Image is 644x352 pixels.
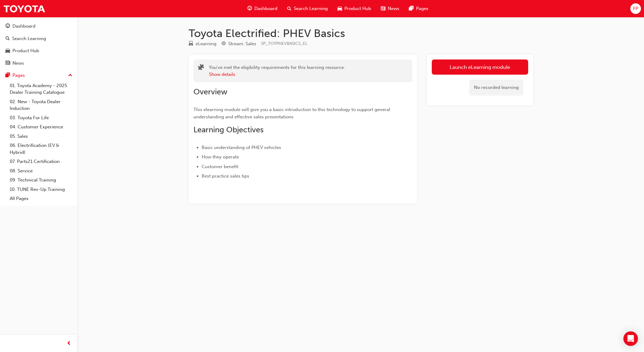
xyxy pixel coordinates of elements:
[12,47,39,54] div: Product Hub
[2,21,75,32] a: Dashboard
[2,70,75,81] button: Pages
[469,80,523,96] div: No recorded learning
[344,5,371,12] span: Product Hub
[7,157,75,166] a: 07. Parts21 Certification
[2,19,75,70] button: DashboardSearch LearningProduct HubNews
[68,72,72,80] span: up-icon
[5,61,10,66] span: news-icon
[202,164,238,169] span: Customer benefit
[7,113,75,123] a: 03. Toyota For Life
[12,60,24,67] div: News
[287,5,291,12] span: search-icon
[189,27,533,40] h1: Toyota Electrified: PHEV Basics
[2,33,75,44] a: Search Learning
[294,5,328,12] span: Search Learning
[189,41,193,47] span: learningResourceType_ELEARNING-icon
[381,5,385,12] span: news-icon
[254,5,277,12] span: Dashboard
[12,72,25,79] div: Pages
[2,58,75,69] a: News
[7,175,75,185] a: 09. Technical Training
[623,331,638,346] div: Open Intercom Messenger
[7,194,75,203] a: All Pages
[416,5,428,12] span: Pages
[376,2,404,15] a: news-iconNews
[209,71,235,78] button: Show details
[202,173,249,179] span: Best practice sales tips
[7,141,75,157] a: 06. Electrification (EV & Hybrid)
[388,5,399,12] span: News
[261,41,307,46] span: Learning resource code
[3,2,45,15] img: Trak
[5,73,10,78] span: pages-icon
[202,154,239,160] span: How they operate
[7,81,75,97] a: 01. Toyota Academy - 2025 Dealer Training Catalogue
[7,97,75,113] a: 02. New - Toyota Dealer Induction
[228,40,256,47] div: Stream: Sales
[7,122,75,132] a: 04. Customer Experience
[243,2,282,15] a: guage-iconDashboard
[432,59,528,75] a: Launch eLearning module
[337,5,342,12] span: car-icon
[193,107,391,120] span: This elearning module will give you a basic introduction to this technology to support general un...
[193,87,227,96] span: Overview
[67,340,71,347] span: prev-icon
[12,23,35,30] div: Dashboard
[196,40,216,47] div: eLearning
[209,64,345,78] div: You've met the eligibility requirements for this learning resource.
[221,40,256,48] div: Stream
[7,166,75,176] a: 08. Service
[2,45,75,56] a: Product Hub
[409,5,414,12] span: pages-icon
[633,5,638,12] span: FP
[202,145,281,150] span: Basic understanding of PHEV vehicles
[221,41,226,47] span: target-icon
[193,125,263,134] span: Learning Objectives
[5,36,10,42] span: search-icon
[7,185,75,194] a: 10. TUNE Rev-Up Training
[404,2,433,15] a: pages-iconPages
[7,132,75,141] a: 05. Sales
[5,48,10,54] span: car-icon
[12,35,46,42] div: Search Learning
[189,40,216,48] div: Type
[282,2,333,15] a: search-iconSearch Learning
[630,3,641,14] button: FP
[5,24,10,29] span: guage-icon
[198,65,204,72] span: puzzle-icon
[247,5,252,12] span: guage-icon
[333,2,376,15] a: car-iconProduct Hub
